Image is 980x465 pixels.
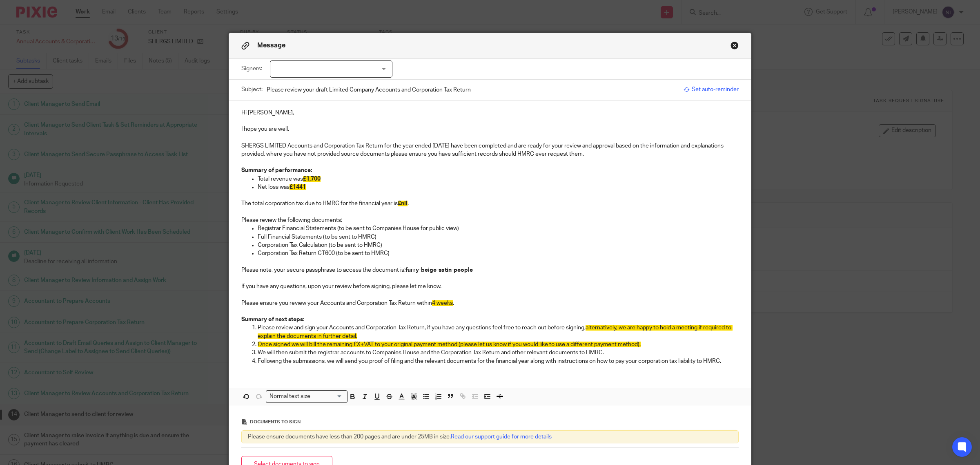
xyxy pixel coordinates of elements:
[266,390,347,403] div: Search for option
[241,266,739,274] p: Please note, your secure passphrase to access the document is:
[241,142,739,159] p: SHERGS LIMITED Accounts and Corporation Tax Return for the year ended [DATE] have been completed ...
[258,249,739,257] p: Corporation Tax Return CT600 (to be sent to HMRC)
[303,176,321,182] span: £1,700
[313,392,343,401] input: Search for option
[258,241,739,249] p: Corporation Tax Calculation (to be sent to HMRC)
[268,392,312,401] span: Normal text size
[241,299,739,307] p: Please ensure you review your Accounts and Corporation Tax Return within .
[241,168,312,173] strong: Summary of performance:
[258,342,641,347] span: Once signed we will bill the remaining £X+VAT to your original payment method (please let us know...
[241,216,739,224] p: Please review the following documents:
[241,109,739,117] p: Hi [PERSON_NAME],
[258,349,739,357] p: We will then submit the registrar accounts to Companies House and the Corporation Tax Return and ...
[258,357,739,365] p: Following the submissions, we will send you proof of filing and the relevant documents for the fi...
[241,125,739,133] p: I hope you are well.
[241,317,304,322] strong: Summary of next steps:
[258,224,739,232] p: Registrar Financial Statements (to be sent to Companies House for public view)
[258,183,739,191] p: Net loss was
[241,199,739,208] p: The total corporation tax due to HMRC for the financial year is .
[258,325,733,339] span: alternatively, we are happy to hold a meeting if required to explain the documents in further det...
[241,65,266,73] label: Signers:
[250,420,301,424] span: Documents to sign
[684,85,739,94] span: Set auto-reminder
[258,233,739,241] p: Full Financial Statements (to be sent to HMRC)
[241,282,739,291] p: If you have any questions, upon your review before signing, please let me know.
[432,300,453,306] span: 4 weeks
[258,324,739,340] p: Please review and sign your Accounts and Corporation Tax Return, if you have any questions feel f...
[258,175,739,183] p: Total revenue was
[290,184,306,190] span: £1441
[241,85,263,94] label: Subject:
[451,434,552,440] a: Read our support guide for more details
[241,430,739,443] div: Please ensure documents have less than 200 pages and are under 25MB in size.
[398,201,408,206] span: £nil
[405,267,473,273] strong: furry-beige-satin-people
